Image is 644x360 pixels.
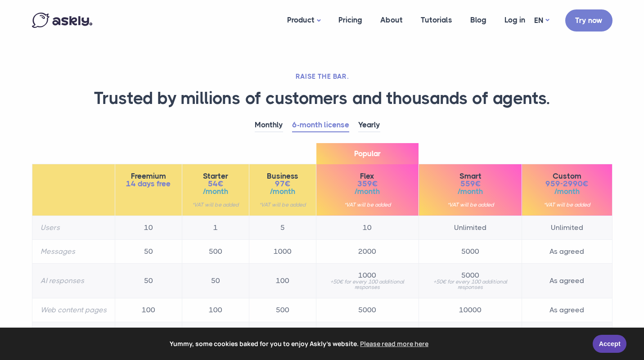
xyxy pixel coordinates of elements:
[257,180,308,188] span: 97€
[257,202,308,207] small: *VAT will be added
[593,335,626,353] a: Accept
[530,180,603,188] span: 959-2990€
[495,3,534,37] a: Log in
[419,298,522,322] td: 10000
[255,118,283,132] a: Monthly
[32,13,92,28] img: Askly
[249,216,316,239] td: 5
[190,180,241,188] span: 54€
[32,88,612,109] h1: Trusted by millions of customers and thousands of agents.
[427,272,513,279] span: 5000
[115,239,182,263] td: 50
[123,180,174,188] span: 14 days free
[257,188,308,195] span: /month
[530,188,603,195] span: /month
[427,188,513,195] span: /month
[371,3,412,37] a: About
[249,263,316,298] td: 100
[249,322,316,353] td: Setup by you
[316,143,419,164] span: Popular
[249,239,316,263] td: 1000
[419,216,522,239] td: Unlimited
[412,3,461,37] a: Tutorials
[190,202,241,207] small: *VAT will be added
[530,202,603,207] small: *VAT will be added
[324,172,411,180] span: Flex
[565,9,612,31] a: Try now
[115,263,182,298] td: 50
[190,172,241,180] span: Starter
[530,172,603,180] span: Custom
[419,239,522,263] td: 5000
[358,118,380,132] a: Yearly
[182,263,249,298] td: 50
[359,337,430,351] a: learn more about cookies
[534,14,549,27] a: EN
[249,298,316,322] td: 500
[324,180,411,188] span: 359€
[123,172,174,180] span: Freemium
[316,298,419,322] td: 5000
[316,216,419,239] td: 10
[32,298,115,322] th: Web content pages
[32,72,612,81] h2: RAISE THE BAR.
[329,3,371,37] a: Pricing
[324,279,411,290] small: +50€ for every 100 additional responses
[324,188,411,195] span: /month
[292,118,349,132] a: 6-month license
[182,239,249,263] td: 500
[316,239,419,263] td: 2000
[427,202,513,207] small: *VAT will be added
[427,180,513,188] span: 559€
[182,322,249,353] td: Setup by you
[32,263,115,298] th: AI responses
[419,322,522,353] td: Setup by Askly experts
[522,239,612,263] td: As agreed
[32,239,115,263] th: Messages
[530,277,603,284] span: As agreed
[427,279,513,290] small: +50€ for every 100 additional responses
[522,322,612,353] td: Setup by Askly experts
[32,322,115,353] th: AI Assistant
[615,286,637,331] iframe: Askly chat
[32,216,115,239] th: Users
[257,172,308,180] span: Business
[530,306,603,314] span: As agreed
[461,3,495,37] a: Blog
[115,322,182,353] td: Setup by you
[190,188,241,195] span: /month
[115,216,182,239] td: 10
[316,322,419,353] td: Setup by Askly experts
[278,3,329,38] a: Product
[324,272,411,279] span: 1000
[324,202,411,207] small: *VAT will be added
[182,216,249,239] td: 1
[522,216,612,239] td: Unlimited
[427,172,513,180] span: Smart
[115,298,182,322] td: 100
[182,298,249,322] td: 100
[13,337,586,351] span: Yummy, some cookies baked for you to enjoy Askly's website.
